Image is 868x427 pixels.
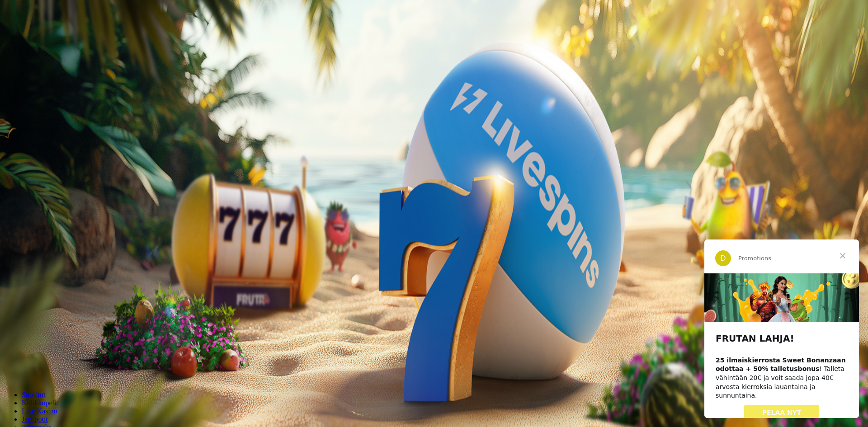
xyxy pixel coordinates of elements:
[40,165,115,182] a: PELAA NYT
[22,399,58,407] a: Kolikkopelit
[22,391,45,399] a: Suositut
[22,415,48,423] a: Jackpotit
[704,239,859,418] iframe: Intercom live chat viesti
[22,407,57,415] a: Live Kasino
[58,169,97,177] span: PELAA NYT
